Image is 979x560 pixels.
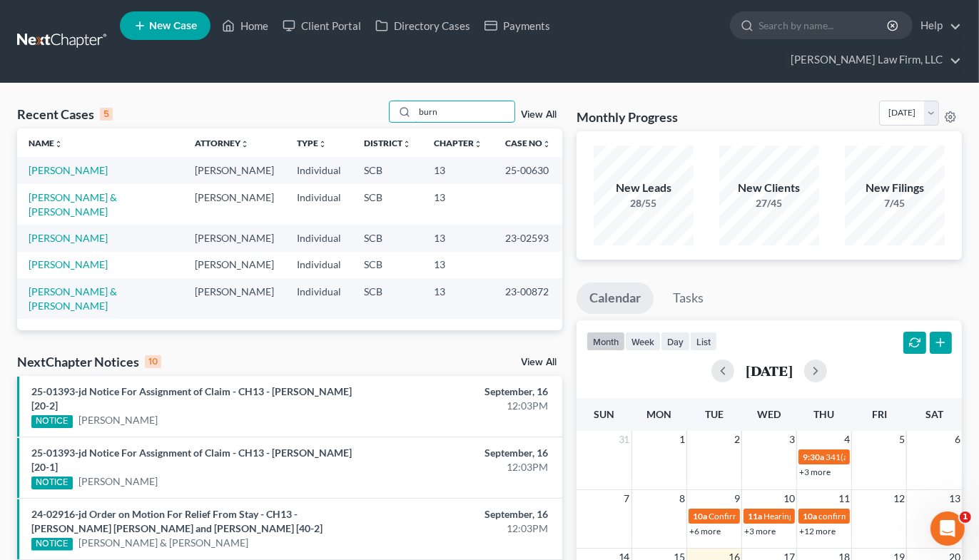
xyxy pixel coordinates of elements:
td: 13 [422,278,494,319]
span: 10a [693,511,707,521]
td: [PERSON_NAME] [183,184,285,225]
a: Help [913,13,961,39]
iframe: Intercom live chat [930,511,965,546]
div: Recent Cases [17,106,113,123]
span: confirmation hearing for [PERSON_NAME] [818,511,979,521]
span: 341(a) meeting for [PERSON_NAME] [826,452,963,462]
td: SCB [352,157,422,183]
td: [PERSON_NAME] [183,252,285,278]
i: unfold_more [54,140,63,148]
td: 23-02593 [494,225,562,251]
i: unfold_more [240,140,249,148]
a: [PERSON_NAME] [29,232,108,244]
a: View All [521,357,557,367]
a: Chapterunfold_more [434,138,482,148]
a: Attorneyunfold_more [195,138,249,148]
div: September, 16 [385,507,548,521]
td: Individual [285,225,352,251]
span: 3 [788,431,796,448]
div: NOTICE [31,477,73,489]
span: 9:30a [803,452,824,462]
a: Nameunfold_more [29,138,63,148]
div: New Clients [719,180,819,196]
span: 11a [748,511,762,521]
span: 10a [803,511,817,521]
div: 28/55 [594,196,694,210]
span: 7 [623,490,631,507]
div: NextChapter Notices [17,353,161,370]
input: Search by name... [415,101,514,122]
a: Client Portal [275,13,368,39]
a: +3 more [799,467,831,477]
td: 13 [422,225,494,251]
i: unfold_more [474,140,482,148]
h2: [DATE] [746,363,793,378]
i: unfold_more [318,140,327,148]
a: +6 more [689,526,721,536]
a: 25-01393-jd Notice For Assignment of Claim - CH13 - [PERSON_NAME] [20-1] [31,447,352,473]
span: Wed [757,408,781,420]
button: week [625,332,661,351]
td: Individual [285,252,352,278]
td: 13 [422,252,494,278]
span: 13 [948,490,962,507]
button: list [690,332,717,351]
button: day [661,332,690,351]
td: 23-00872 [494,278,562,319]
a: [PERSON_NAME] [29,164,108,176]
input: Search by name... [759,12,889,39]
a: [PERSON_NAME] & [PERSON_NAME] [29,285,117,312]
span: 31 [617,431,631,448]
td: [PERSON_NAME] [183,278,285,319]
span: Tue [705,408,724,420]
div: NOTICE [31,538,73,551]
div: 5 [100,108,113,121]
td: SCB [352,225,422,251]
span: Thu [814,408,835,420]
span: Sat [925,408,943,420]
h3: Monthly Progress [577,108,678,126]
a: Typeunfold_more [297,138,327,148]
div: 12:03PM [385,521,548,536]
td: SCB [352,278,422,319]
td: SCB [352,184,422,225]
a: Tasks [660,282,716,314]
div: 12:03PM [385,460,548,474]
div: 12:03PM [385,399,548,413]
a: View All [521,110,557,120]
span: 9 [733,490,741,507]
div: New Leads [594,180,694,196]
div: NOTICE [31,415,73,428]
td: 13 [422,184,494,225]
span: 12 [892,490,906,507]
span: 2 [733,431,741,448]
a: +3 more [744,526,776,536]
span: 1 [678,431,686,448]
td: [PERSON_NAME] [183,157,285,183]
button: month [587,332,625,351]
span: 11 [837,490,851,507]
a: +12 more [799,526,836,536]
a: 24-02916-jd Order on Motion For Relief From Stay - CH13 - [PERSON_NAME] [PERSON_NAME] and [PERSON... [31,508,323,534]
a: 25-01393-jd Notice For Assignment of Claim - CH13 - [PERSON_NAME] [20-2] [31,385,352,412]
i: unfold_more [542,140,551,148]
span: Mon [646,408,671,420]
td: 25-00630 [494,157,562,183]
div: September, 16 [385,446,548,460]
a: [PERSON_NAME] [29,258,108,270]
a: [PERSON_NAME] [78,413,158,427]
span: Fri [872,408,887,420]
div: 7/45 [845,196,945,210]
a: Calendar [577,282,654,314]
a: [PERSON_NAME] & [PERSON_NAME] [78,536,248,550]
td: 13 [422,157,494,183]
td: Individual [285,184,352,225]
a: [PERSON_NAME] Law Firm, LLC [783,47,961,73]
td: Individual [285,157,352,183]
span: 6 [953,431,962,448]
div: 27/45 [719,196,819,210]
a: Directory Cases [368,13,477,39]
span: Hearing for [PERSON_NAME] and [PERSON_NAME] [764,511,959,521]
a: [PERSON_NAME] [78,474,158,489]
a: Home [215,13,275,39]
